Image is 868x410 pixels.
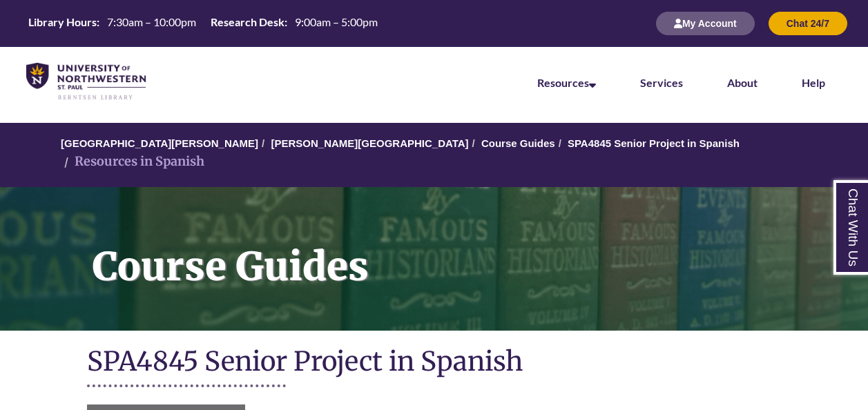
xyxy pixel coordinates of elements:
[537,76,596,89] a: Resources
[802,76,825,89] a: Help
[205,14,289,30] th: Research Desk:
[727,76,758,89] a: About
[295,15,378,28] span: 9:00am – 5:00pm
[61,152,204,172] li: Resources in Spanish
[656,12,755,35] button: My Account
[23,14,102,30] th: Library Hours:
[61,137,258,149] a: [GEOGRAPHIC_DATA][PERSON_NAME]
[481,137,555,149] a: Course Guides
[107,15,196,28] span: 7:30am – 10:00pm
[640,76,683,89] a: Services
[568,137,740,149] a: SPA4845 Senior Project in Spanish
[656,17,755,29] a: My Account
[769,12,847,35] button: Chat 24/7
[26,63,146,101] img: UNWSP Library Logo
[87,344,782,381] h1: SPA4845 Senior Project in Spanish
[23,14,383,33] a: Hours Today
[23,14,383,32] table: Hours Today
[769,17,847,29] a: Chat 24/7
[77,187,868,313] h1: Course Guides
[271,137,468,149] a: [PERSON_NAME][GEOGRAPHIC_DATA]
